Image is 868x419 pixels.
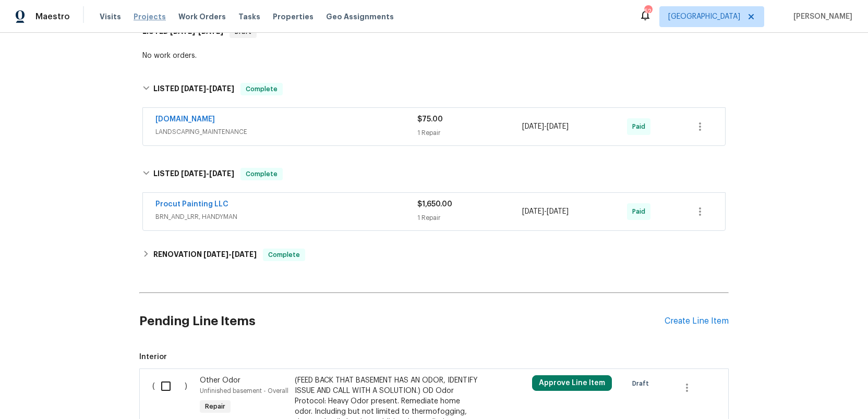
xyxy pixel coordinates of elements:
span: Repair [201,401,230,412]
h6: LISTED [153,83,234,95]
span: $1,650.00 [417,201,452,208]
span: [DATE] [209,170,234,177]
span: [DATE] [209,85,234,92]
span: Paid [632,206,649,217]
span: [DATE] [232,251,257,258]
div: RENOVATION [DATE]-[DATE]Complete [139,242,729,267]
span: Draft [632,378,653,389]
span: [DATE] [547,123,569,130]
span: Maestro [35,11,70,22]
span: Unfinished basement - Overall [200,388,288,394]
span: [PERSON_NAME] [789,11,852,22]
span: Projects [134,11,166,22]
div: 1 Repair [417,213,522,223]
button: Approve Line Item [532,375,612,391]
span: Complete [242,169,282,179]
span: Other Odor [200,377,240,384]
span: [DATE] [203,251,228,258]
span: - [522,206,569,217]
a: [DOMAIN_NAME] [155,116,215,123]
span: [DATE] [522,123,544,130]
span: Paid [632,121,649,132]
div: 1 Repair [417,128,522,138]
span: LANDSCAPING_MAINTENANCE [155,127,417,137]
span: Complete [242,84,282,94]
span: Complete [264,250,304,260]
span: Interior [139,352,729,362]
span: [GEOGRAPHIC_DATA] [668,11,740,22]
span: [DATE] [522,208,544,215]
h6: RENOVATION [153,249,257,261]
span: $75.00 [417,116,443,123]
span: Tasks [238,13,260,20]
h2: Pending Line Items [139,297,665,346]
span: [DATE] [181,85,206,92]
div: LISTED [DATE]-[DATE]Complete [139,72,729,106]
span: BRN_AND_LRR, HANDYMAN [155,212,417,222]
div: Create Line Item [665,316,729,326]
span: Work Orders [178,11,226,22]
a: Procut Painting LLC [155,201,228,208]
div: 52 [644,6,652,17]
span: - [203,251,257,258]
span: - [522,121,569,132]
span: - [181,170,234,177]
span: Geo Assignments [326,11,394,22]
span: [DATE] [547,208,569,215]
h6: LISTED [153,168,234,180]
span: - [181,85,234,92]
span: Properties [273,11,314,22]
div: LISTED [DATE]-[DATE]Complete [139,157,729,191]
span: [DATE] [181,170,206,177]
span: Visits [100,11,121,22]
div: No work orders. [142,51,726,61]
